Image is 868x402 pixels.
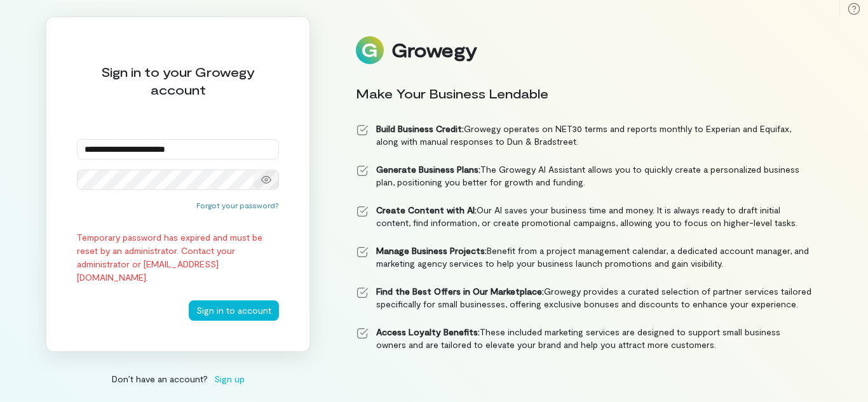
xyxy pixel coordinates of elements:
[196,200,279,210] button: Forgot your password?
[77,231,279,284] div: Temporary password has expired and must be reset by an administrator. Contact your administrator ...
[189,300,279,321] button: Sign in to account
[77,63,279,98] div: Sign in to your Growegy account
[376,245,487,256] strong: Manage Business Projects:
[356,285,812,311] li: Growegy provides a curated selection of partner services tailored specifically for small business...
[376,286,544,297] strong: Find the Best Offers in Our Marketplace:
[356,245,812,270] li: Benefit from a project management calendar, a dedicated account manager, and marketing agency ser...
[356,204,812,229] li: Our AI saves your business time and money. It is always ready to draft initial content, find info...
[356,326,812,351] li: These included marketing services are designed to support small business owners and are tailored ...
[376,204,477,215] strong: Create Content with AI:
[376,326,480,337] strong: Access Loyalty Benefits:
[356,123,812,148] li: Growegy operates on NET30 terms and reports monthly to Experian and Equifax, along with manual re...
[356,163,812,189] li: The Growegy AI Assistant allows you to quickly create a personalized business plan, positioning y...
[376,123,464,134] strong: Build Business Credit:
[46,372,310,385] div: Don’t have an account?
[391,39,477,61] div: Growegy
[356,84,812,102] div: Make Your Business Lendable
[214,372,245,385] span: Sign up
[356,36,384,64] img: Logo
[376,164,480,175] strong: Generate Business Plans:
